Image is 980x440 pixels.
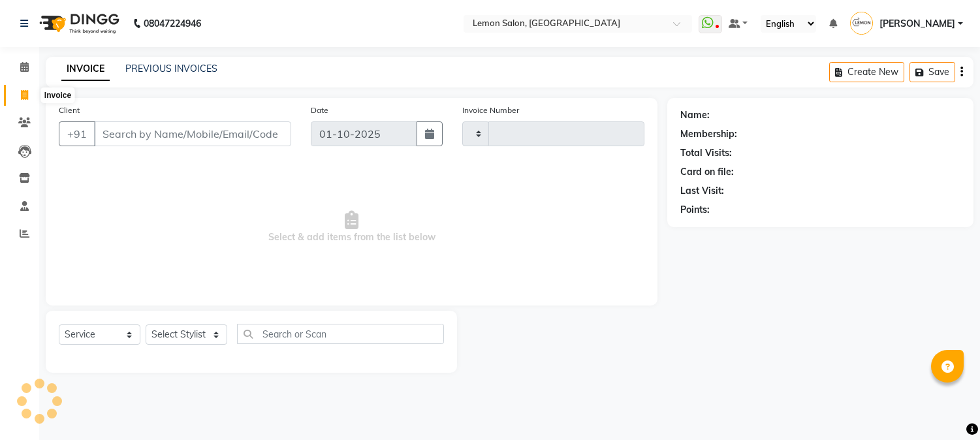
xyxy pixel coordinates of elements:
[311,104,328,116] label: Date
[125,63,217,74] a: PREVIOUS INVOICES
[680,203,710,217] div: Points:
[144,5,201,42] b: 08047224946
[680,146,732,160] div: Total Visits:
[41,87,74,103] div: Invoice
[680,184,724,198] div: Last Visit:
[680,165,734,179] div: Card on file:
[61,57,110,81] a: INVOICE
[59,104,80,116] label: Client
[680,127,737,141] div: Membership:
[909,62,955,82] button: Save
[925,388,967,427] iframe: chat widget
[237,324,444,344] input: Search or Scan
[462,104,519,116] label: Invoice Number
[680,108,710,122] div: Name:
[59,121,95,146] button: +91
[59,162,644,292] span: Select & add items from the list below
[829,62,904,82] button: Create New
[94,121,291,146] input: Search by Name/Mobile/Email/Code
[879,17,955,31] span: [PERSON_NAME]
[33,5,123,42] img: logo
[850,12,873,35] img: Sana Mansoori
